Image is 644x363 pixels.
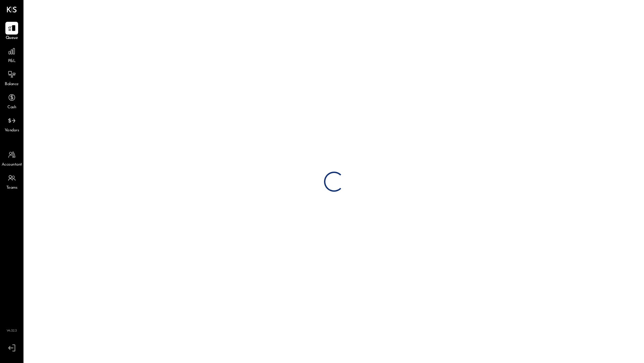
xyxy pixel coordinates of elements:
[0,45,23,64] a: P&L
[0,68,23,87] a: Balance
[5,81,19,87] span: Balance
[0,172,23,191] a: Teams
[0,114,23,134] a: Vendors
[6,185,17,191] span: Teams
[7,105,16,111] span: Cash
[0,22,23,41] a: Queue
[8,58,16,64] span: P&L
[2,162,22,168] span: Accountant
[6,35,18,41] span: Queue
[5,128,19,134] span: Vendors
[0,91,23,111] a: Cash
[0,148,23,168] a: Accountant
